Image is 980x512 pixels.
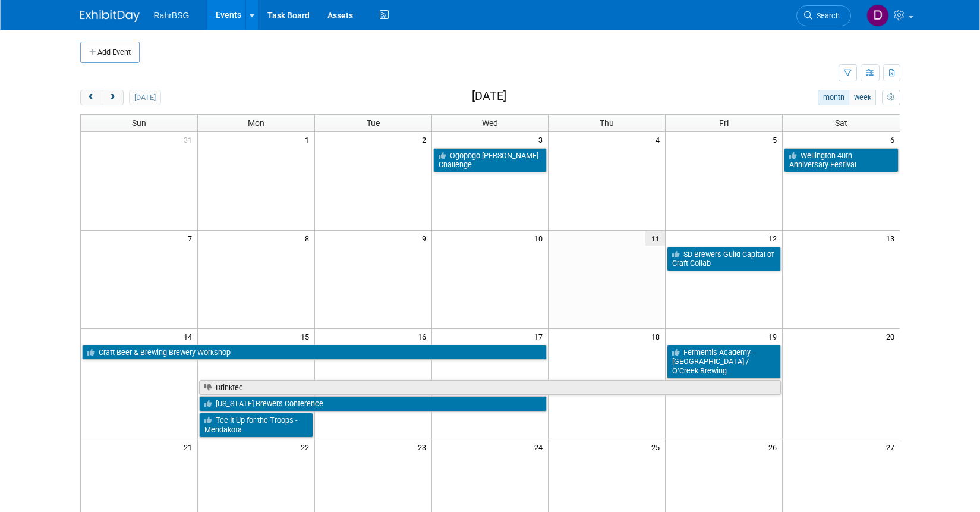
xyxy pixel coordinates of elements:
[533,439,548,454] span: 24
[889,132,900,147] span: 6
[885,439,900,454] span: 27
[533,231,548,246] span: 10
[885,231,900,246] span: 13
[182,132,197,147] span: 31
[304,231,314,246] span: 8
[537,132,548,147] span: 3
[771,132,782,147] span: 5
[304,132,314,147] span: 1
[849,90,876,105] button: week
[767,231,782,246] span: 12
[533,329,548,344] span: 17
[784,148,898,172] a: Wellington 40th Anniversary Festival
[187,231,197,246] span: 7
[835,118,847,128] span: Sat
[182,439,197,454] span: 21
[472,90,506,103] h2: [DATE]
[421,231,431,246] span: 9
[482,118,498,128] span: Wed
[367,118,380,128] span: Tue
[600,118,614,128] span: Thu
[818,90,849,105] button: month
[80,90,102,105] button: prev
[887,94,895,102] i: Personalize Calendar
[421,132,431,147] span: 2
[650,439,665,454] span: 25
[719,118,729,128] span: Fri
[417,439,431,454] span: 23
[80,10,140,22] img: ExhibitDay
[767,329,782,344] span: 19
[667,345,781,379] a: Fermentis Academy - [GEOGRAPHIC_DATA] / O’Creek Brewing
[866,4,889,27] img: Dan Kearney
[433,148,547,172] a: Ogopogo [PERSON_NAME] Challenge
[199,380,781,395] a: Drinktec
[654,132,665,147] span: 4
[882,90,900,105] button: myCustomButton
[102,90,124,105] button: next
[300,439,314,454] span: 22
[80,42,140,63] button: Add Event
[132,118,146,128] span: Sun
[885,329,900,344] span: 20
[154,11,190,20] span: RahrBSG
[650,329,665,344] span: 18
[812,11,840,20] span: Search
[417,329,431,344] span: 16
[667,247,781,271] a: SD Brewers Guild Capital of Craft Collab
[248,118,264,128] span: Mon
[300,329,314,344] span: 15
[82,345,547,360] a: Craft Beer & Brewing Brewery Workshop
[129,90,160,105] button: [DATE]
[199,396,547,412] a: [US_STATE] Brewers Conference
[767,439,782,454] span: 26
[796,5,851,26] a: Search
[199,413,313,437] a: Tee It Up for the Troops - Mendakota
[182,329,197,344] span: 14
[645,231,665,246] span: 11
